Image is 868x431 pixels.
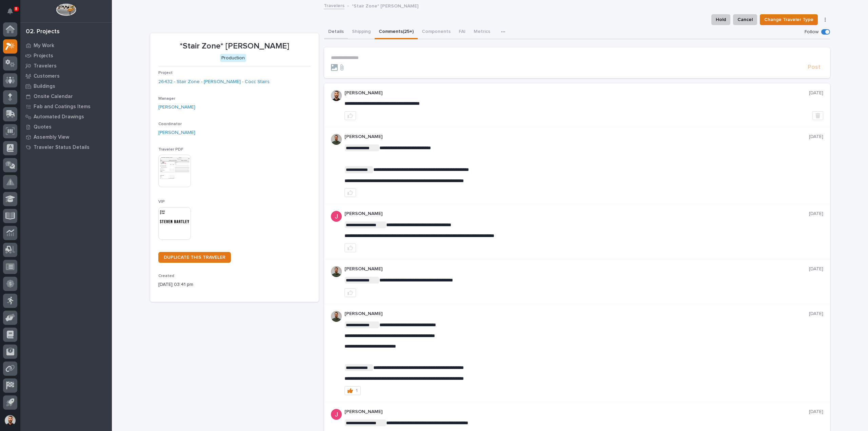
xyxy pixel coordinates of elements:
[56,3,76,16] img: Workspace Logo
[158,122,182,126] span: Coordinator
[34,63,57,69] p: Travelers
[34,53,53,59] p: Projects
[809,266,823,272] p: [DATE]
[20,112,112,122] a: Automated Drawings
[3,413,17,428] button: users-avatar
[164,255,225,260] span: DUPLICATE THIS TRAVELER
[158,41,311,51] p: *Stair Zone* [PERSON_NAME]
[809,311,823,317] p: [DATE]
[344,211,809,217] p: [PERSON_NAME]
[344,288,356,297] button: like this post
[348,25,375,39] button: Shipping
[34,73,60,79] p: Customers
[34,83,55,90] p: Buildings
[20,40,112,51] a: My Work
[20,61,112,71] a: Travelers
[344,409,809,415] p: [PERSON_NAME]
[805,29,818,35] p: Follow
[455,25,470,39] button: FAI
[344,111,356,120] button: like this post
[344,386,361,395] button: 1
[356,388,358,393] div: 1
[764,16,813,24] span: Change Traveler Type
[344,90,809,96] p: [PERSON_NAME]
[809,211,823,217] p: [DATE]
[418,25,455,39] button: Components
[158,97,175,101] span: Manager
[331,266,342,277] img: AATXAJw4slNr5ea0WduZQVIpKGhdapBAGQ9xVsOeEvl5=s96-c
[331,409,342,420] img: ACg8ocI-SXp0KwvcdjE4ZoRMyLsZRSgZqnEZt9q_hAaElEsh-D-asw=s96-c
[344,243,356,252] button: like this post
[808,63,821,71] span: Post
[331,211,342,222] img: ACg8ocI-SXp0KwvcdjE4ZoRMyLsZRSgZqnEZt9q_hAaElEsh-D-asw=s96-c
[34,114,84,120] p: Automated Drawings
[760,14,818,25] button: Change Traveler Type
[20,51,112,61] a: Projects
[158,252,231,263] a: DUPLICATE THIS TRAVELER
[352,2,418,9] p: *Stair Zone* [PERSON_NAME]
[34,124,52,130] p: Quotes
[331,311,342,322] img: AATXAJw4slNr5ea0WduZQVIpKGhdapBAGQ9xVsOeEvl5=s96-c
[344,266,809,272] p: [PERSON_NAME]
[158,148,183,152] span: Traveler PDF
[34,144,90,151] p: Traveler Status Details
[15,6,17,11] p: 8
[344,134,809,140] p: [PERSON_NAME]
[805,63,823,71] button: Post
[324,25,348,39] button: Details
[34,94,73,100] p: Onsite Calendar
[331,134,342,145] img: AATXAJw4slNr5ea0WduZQVIpKGhdapBAGQ9xVsOeEvl5=s96-c
[34,43,54,49] p: My Work
[20,132,112,142] a: Assembly View
[737,16,753,24] span: Cancel
[470,25,494,39] button: Metrics
[158,274,174,278] span: Created
[8,8,17,19] div: Notifications8
[716,16,726,24] span: Hold
[158,281,311,288] p: [DATE] 03:41 pm
[3,4,17,18] button: Notifications
[324,1,344,9] a: Travelers
[809,134,823,140] p: [DATE]
[34,104,91,110] p: Fab and Coatings Items
[20,81,112,91] a: Buildings
[20,101,112,112] a: Fab and Coatings Items
[158,200,165,204] span: VIP
[809,90,823,96] p: [DATE]
[733,14,757,25] button: Cancel
[344,311,809,317] p: [PERSON_NAME]
[158,71,173,75] span: Project
[20,91,112,101] a: Onsite Calendar
[20,71,112,81] a: Customers
[34,134,69,140] p: Assembly View
[20,142,112,152] a: Traveler Status Details
[331,90,342,101] img: AGNmyxaji213nCK4JzPdPN3H3CMBhXDSA2tJ_sy3UIa5=s96-c
[158,129,195,136] a: [PERSON_NAME]
[375,25,418,39] button: Comments (25+)
[812,111,823,120] button: Delete post
[809,409,823,415] p: [DATE]
[711,14,730,25] button: Hold
[158,78,270,85] a: 26432 - Stair Zone - [PERSON_NAME] - Cocc Stairs
[20,122,112,132] a: Quotes
[220,54,246,62] div: Production
[26,28,60,36] div: 02. Projects
[158,104,195,111] a: [PERSON_NAME]
[344,188,356,197] button: like this post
